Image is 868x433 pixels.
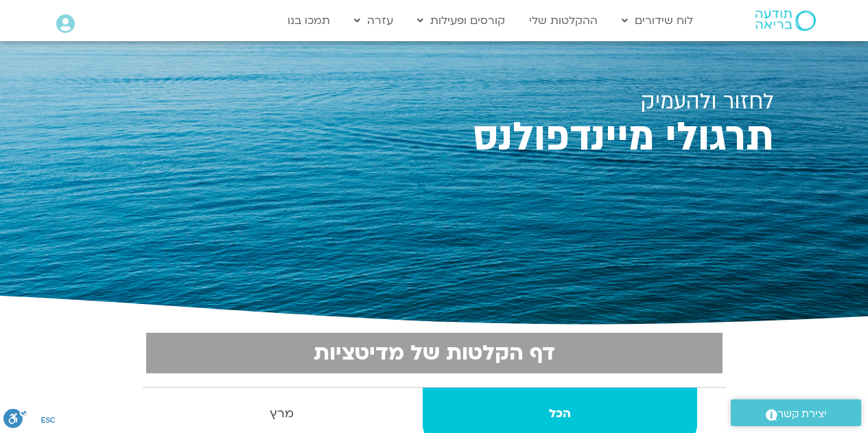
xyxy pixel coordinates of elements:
img: תודעה בריאה [755,10,816,31]
h2: לחזור ולהעמיק [95,89,774,114]
strong: הכל [423,403,697,424]
h2: תרגולי מיינדפולנס [95,119,774,156]
a: קורסים ופעילות [410,8,512,34]
span: יצירת קשר [777,405,827,423]
a: לוח שידורים [615,8,700,34]
strong: מרץ [144,403,421,424]
a: תמכו בנו [281,8,337,34]
h2: דף הקלטות של מדיטציות [154,341,714,365]
a: יצירת קשר [731,399,861,426]
a: עזרה [347,8,400,34]
a: ההקלטות שלי [522,8,605,34]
